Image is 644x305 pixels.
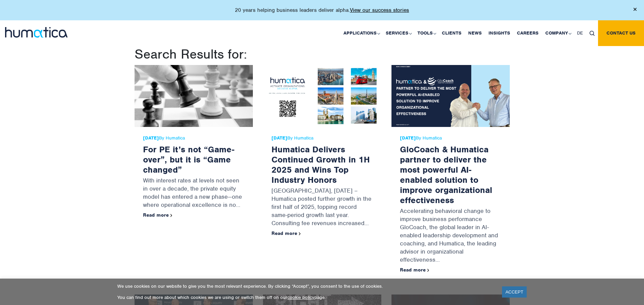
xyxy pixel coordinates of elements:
a: DE [574,20,586,46]
span: By Humatica [400,135,501,141]
strong: [DATE] [400,135,416,141]
a: Read more [400,267,429,273]
img: logo [5,27,68,38]
a: Services [382,20,414,46]
img: arrowicon [427,269,429,272]
p: [GEOGRAPHIC_DATA], [DATE] – Humatica posted further growth in the first half of 2025, topping rec... [271,185,373,231]
a: Clients [438,20,465,46]
p: You can find out more about which cookies we are using or switch them off on our page. [117,295,494,300]
span: By Humatica [143,135,244,141]
p: With interest rates at levels not seen in over a decade, the private equity model has entered a n... [143,175,244,212]
a: ACCEPT [502,286,527,298]
a: View our success stories [350,7,409,14]
a: Tools [414,20,438,46]
h1: Search Results for: [135,46,510,62]
p: We use cookies on our website to give you the most relevant experience. By clicking “Accept”, you... [117,283,494,289]
a: Insights [485,20,514,46]
a: Careers [514,20,542,46]
p: Accelerating behavioral change to improve business performance GloCoach, the global leader in AI-... [400,205,501,267]
span: DE [577,30,583,36]
a: Contact us [598,20,644,46]
a: Company [542,20,574,46]
img: arrowicon [170,214,172,217]
span: By Humatica [271,135,373,141]
a: Applications [340,20,382,46]
img: GloCoach & Humatica partner to deliver the most powerful AI-enabled solution to improve organizat... [391,65,510,127]
a: GloCoach & Humatica partner to deliver the most powerful AI-enabled solution to improve organizat... [400,144,492,205]
strong: [DATE] [143,135,159,141]
a: Read more [271,230,301,236]
a: Humatica Delivers Continued Growth in 1H 2025 and Wins Top Industry Honors [271,144,370,185]
a: Read more [143,212,172,218]
strong: [DATE] [271,135,287,141]
img: search_icon [590,31,595,36]
a: News [465,20,485,46]
img: arrowicon [299,232,301,235]
a: cookie policy [287,295,314,300]
img: For PE it’s not “Game-over”, but it is “Game changed” [135,65,253,127]
img: Humatica Delivers Continued Growth in 1H 2025 and Wins Top Industry Honors [263,65,381,127]
p: 20 years helping business leaders deliver alpha. [235,7,409,14]
a: For PE it’s not “Game-over”, but it is “Game changed” [143,144,234,175]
